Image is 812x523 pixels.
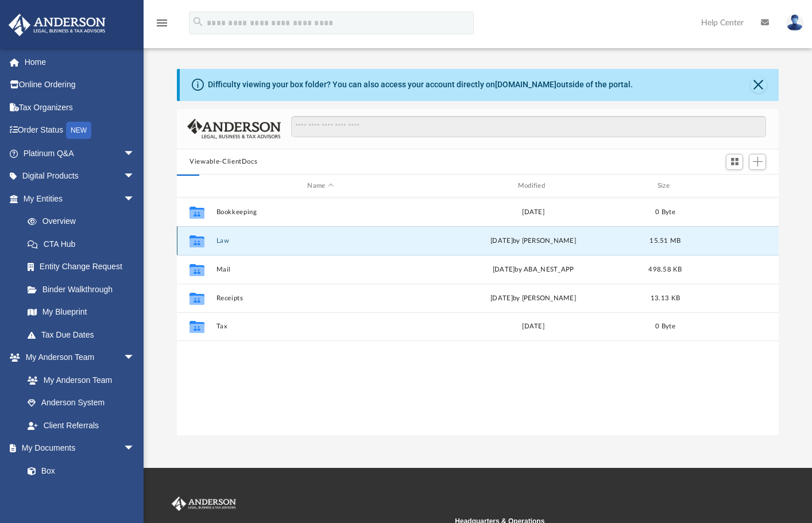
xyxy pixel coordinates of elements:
[16,278,152,301] a: Binder Walkthrough
[16,210,152,233] a: Overview
[429,181,637,191] div: Modified
[16,369,141,392] a: My Anderson Team
[655,209,675,215] span: 0 Byte
[8,51,152,73] a: Home
[16,392,146,414] a: Anderson System
[430,265,637,275] div: [DATE] by ABA_NEST_APP
[208,79,633,91] div: Difficulty viewing your box folder? You can also access your account directly on outside of the p...
[8,165,152,188] a: Digital Productsarrow_drop_down
[430,321,637,332] div: [DATE]
[216,266,424,273] button: Mail
[169,497,238,512] img: Anderson Advisors Platinum Portal
[693,181,774,191] div: id
[8,73,152,96] a: Online Ordering
[655,323,675,330] span: 0 Byte
[16,301,146,324] a: My Blueprint
[749,154,766,170] button: Add
[216,323,424,330] button: Tax
[8,187,152,210] a: My Entitiesarrow_drop_down
[649,266,682,273] span: 498.58 KB
[16,459,141,482] a: Box
[66,122,91,139] div: NEW
[751,77,767,93] button: Close
[216,208,424,216] button: Bookkeeping
[495,80,556,89] a: [DOMAIN_NAME]
[5,14,109,36] img: Anderson Advisors Platinum Portal
[155,16,169,30] i: menu
[726,154,743,170] button: Switch to Grid View
[430,236,637,246] div: [DATE] by [PERSON_NAME]
[216,295,424,302] button: Receipts
[182,181,211,191] div: id
[16,414,146,437] a: Client Referrals
[177,197,779,435] div: grid
[291,116,766,138] input: Search files and folders
[16,233,152,255] a: CTA Hub
[8,437,146,460] a: My Documentsarrow_drop_down
[123,346,146,370] span: arrow_drop_down
[192,16,204,28] i: search
[216,181,424,191] div: Name
[123,165,146,188] span: arrow_drop_down
[123,142,146,165] span: arrow_drop_down
[155,22,169,30] a: menu
[16,255,152,278] a: Entity Change Request
[650,238,681,244] span: 15.51 MB
[123,187,146,211] span: arrow_drop_down
[216,237,424,245] button: Law
[16,323,152,346] a: Tax Due Dates
[651,295,680,301] span: 13.13 KB
[786,14,803,31] img: User Pic
[8,346,146,369] a: My Anderson Teamarrow_drop_down
[430,207,637,218] div: [DATE]
[123,437,146,460] span: arrow_drop_down
[8,119,152,142] a: Order StatusNEW
[16,482,146,505] a: Meeting Minutes
[643,181,689,191] div: Size
[8,142,152,165] a: Platinum Q&Aarrow_drop_down
[190,157,257,167] button: Viewable-ClientDocs
[8,96,152,119] a: Tax Organizers
[430,293,637,304] div: [DATE] by [PERSON_NAME]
